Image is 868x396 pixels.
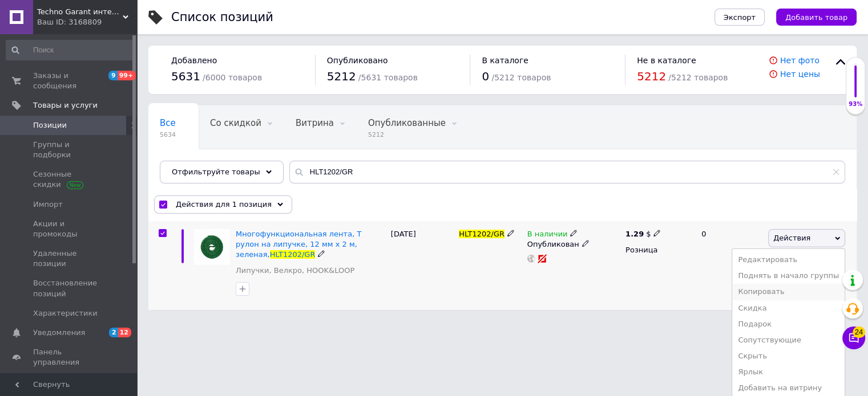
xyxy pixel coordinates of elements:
button: Экспорт [714,9,765,26]
span: Группы и подборки [33,140,106,160]
b: 1.29 [625,230,644,238]
span: Все [160,118,176,128]
span: / 6000 товаров [203,73,262,82]
span: Не в каталоге [637,56,696,65]
button: Добавить товар [776,9,857,26]
span: Добавить товар [785,13,847,22]
div: 0 [695,221,765,310]
span: Позиции [33,120,67,130]
span: Добавлено [171,56,217,65]
li: Копировать [732,284,845,300]
span: / 5631 товаров [358,73,418,82]
a: Липучки, Велкро, HOOK&LOOP [236,266,354,276]
span: 0 [482,70,489,83]
span: 24 [853,326,865,338]
span: Techno Garant интернет-магазин запчастей, товаров для сада и огорода [37,7,123,17]
span: В наличии [527,230,568,242]
a: Нет цены [780,70,820,79]
span: / 5212 товаров [491,73,551,82]
span: Со скидкой [210,118,261,128]
span: 5212 [368,130,446,139]
li: Подарок [732,316,845,332]
div: 93% [846,100,865,108]
span: HLT1202/GR [270,250,316,259]
div: Опубликован [527,239,620,250]
li: Сопутствующие [732,332,845,348]
div: Ваш ID: 3168809 [37,17,137,27]
span: Восстановление позиций [33,278,106,299]
span: 5212 [637,70,666,83]
span: Импорт [33,199,63,210]
span: 5631 [171,70,200,83]
span: Действия для 1 позиция [176,199,272,210]
span: Акции и промокоды [33,219,106,239]
span: В каталоге [482,56,528,65]
img: Многофункциональная лента, Т рулон на липучке, 12 мм х 2 м, зеленая, HLT1202/GR [194,229,230,265]
span: / 5212 товаров [668,73,728,82]
span: 2 [109,328,118,337]
span: Скрытые [160,161,200,172]
span: Опубликовано [327,56,388,65]
a: Нет фото [780,56,819,65]
span: 12 [118,328,131,337]
li: Редактировать [732,252,845,268]
div: [DATE] [388,221,456,310]
span: Сезонные скидки [33,169,106,190]
span: 5634 [160,130,176,139]
li: Ярлык [732,364,845,380]
div: Розница [625,245,692,255]
span: Витрина [296,118,334,128]
li: Добавить на витрину [732,380,845,396]
span: 9 [108,71,118,80]
span: Удаленные позиции [33,248,106,269]
li: Скрыть [732,348,845,364]
span: Панель управления [33,347,106,368]
a: Многофункциональная лента, Т рулон на липучке, 12 мм х 2 м, зеленая,HLT1202/GR [236,230,361,259]
div: Список позиций [171,11,273,23]
span: Товары и услуги [33,100,98,111]
span: Многофункциональная лента, Т рулон на липучке, 12 мм х 2 м, зеленая, [236,230,361,259]
span: Заказы и сообщения [33,71,106,91]
span: Экспорт [724,13,756,22]
span: Характеристики [33,308,98,319]
input: Поиск [6,40,135,60]
span: Отфильтруйте товары [172,168,260,176]
li: Поднять в начало группы [732,268,845,284]
li: Скидка [732,300,845,316]
span: HLT1202/GR [459,230,504,238]
span: Уведомления [33,328,85,338]
input: Поиск по названию позиции, артикулу и поисковым запросам [289,161,845,183]
span: Действия [773,234,810,242]
span: 5212 [327,70,356,83]
span: 99+ [118,71,136,80]
div: $ [625,229,661,239]
span: Опубликованные [368,118,446,128]
button: Чат с покупателем24 [842,326,865,349]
